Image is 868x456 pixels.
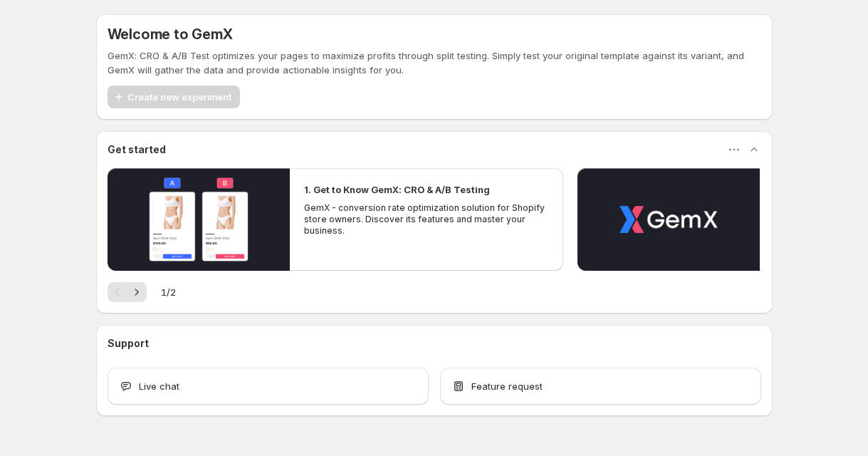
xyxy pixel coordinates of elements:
button: Play video [108,168,290,271]
span: Live chat [139,379,179,393]
h2: 1. Get to Know GemX: CRO & A/B Testing [304,182,490,197]
h3: Support [108,336,149,351]
nav: Pagination [108,282,147,302]
span: 1 / 2 [161,285,176,299]
span: Feature request [471,379,543,393]
h3: Get started [108,142,166,157]
p: GemX: CRO & A/B Test optimizes your pages to maximize profits through split testing. Simply test ... [108,48,761,77]
h5: Welcome to GemX [108,26,233,43]
button: Play video [577,168,760,271]
p: GemX - conversion rate optimization solution for Shopify store owners. Discover its features and ... [304,202,549,237]
button: Next [127,282,147,302]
